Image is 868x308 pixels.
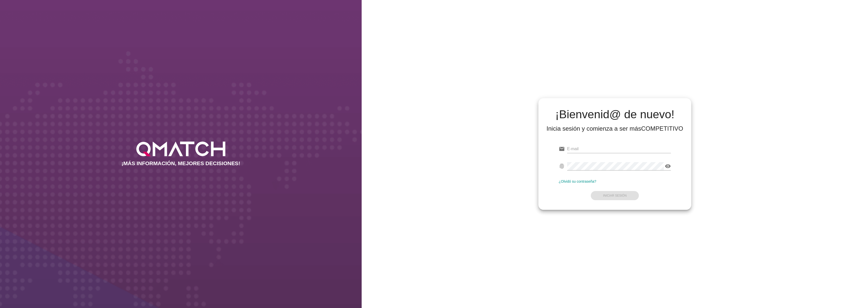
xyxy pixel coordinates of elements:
i: email [559,146,565,152]
div: Inicia sesión y comienza a ser más [547,125,683,133]
strong: COMPETITIVO [641,125,683,132]
h2: ¡Bienvenid@ de nuevo! [547,108,683,121]
h2: ¡MÁS INFORMACIÓN, MEJORES DECISIONES! [122,160,240,166]
i: fingerprint [559,163,565,169]
a: ¿Olvidó su contraseña? [559,179,596,183]
i: visibility [665,163,671,169]
input: E-mail [567,145,671,153]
